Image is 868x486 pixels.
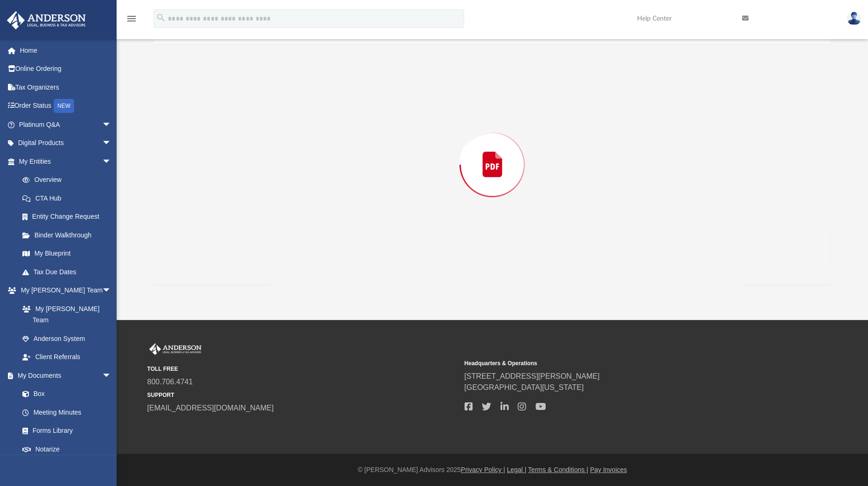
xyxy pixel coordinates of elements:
small: TOLL FREE [147,365,458,373]
a: My Blueprint [13,244,121,263]
img: Anderson Advisors Platinum Portal [4,11,89,29]
a: Notarize [13,440,121,458]
a: Meeting Minutes [13,403,121,422]
a: Client Referrals [13,348,121,367]
a: My [PERSON_NAME] Teamarrow_drop_down [7,281,121,300]
a: [EMAIL_ADDRESS][DOMAIN_NAME] [147,404,274,412]
a: Home [7,41,125,60]
a: CTA Hub [13,189,125,208]
a: Digital Productsarrow_drop_down [7,134,125,153]
a: Tax Due Dates [13,263,125,281]
a: Pay Invoices [590,466,627,473]
a: 800.706.4741 [147,378,193,386]
a: Forms Library [13,422,116,440]
span: arrow_drop_down [102,366,121,385]
span: arrow_drop_down [102,115,121,134]
div: NEW [54,99,74,113]
a: Order StatusNEW [7,97,125,116]
img: User Pic [847,12,861,25]
span: arrow_drop_down [102,134,121,153]
i: menu [126,13,137,24]
a: My Documentsarrow_drop_down [7,366,121,385]
a: Privacy Policy | [461,466,505,473]
a: Overview [13,171,125,189]
i: search [156,13,166,23]
a: Entity Change Request [13,208,125,226]
a: My Entitiesarrow_drop_down [7,152,125,171]
a: Terms & Conditions | [528,466,588,473]
a: Binder Walkthrough [13,226,125,244]
a: [GEOGRAPHIC_DATA][US_STATE] [465,383,584,391]
div: © [PERSON_NAME] Advisors 2025 [117,465,868,475]
a: Box [13,385,116,403]
a: Anderson System [13,329,121,348]
a: Tax Organizers [7,78,125,97]
a: [STREET_ADDRESS][PERSON_NAME] [465,372,600,380]
img: Anderson Advisors Platinum Portal [147,343,203,355]
a: Online Ordering [7,60,125,78]
a: My [PERSON_NAME] Team [13,299,116,329]
a: Legal | [507,466,527,473]
small: Headquarters & Operations [465,359,775,368]
small: SUPPORT [147,391,458,399]
div: Preview [154,20,831,285]
span: arrow_drop_down [102,152,121,171]
a: Platinum Q&Aarrow_drop_down [7,115,125,134]
a: menu [126,18,137,24]
span: arrow_drop_down [102,281,121,300]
